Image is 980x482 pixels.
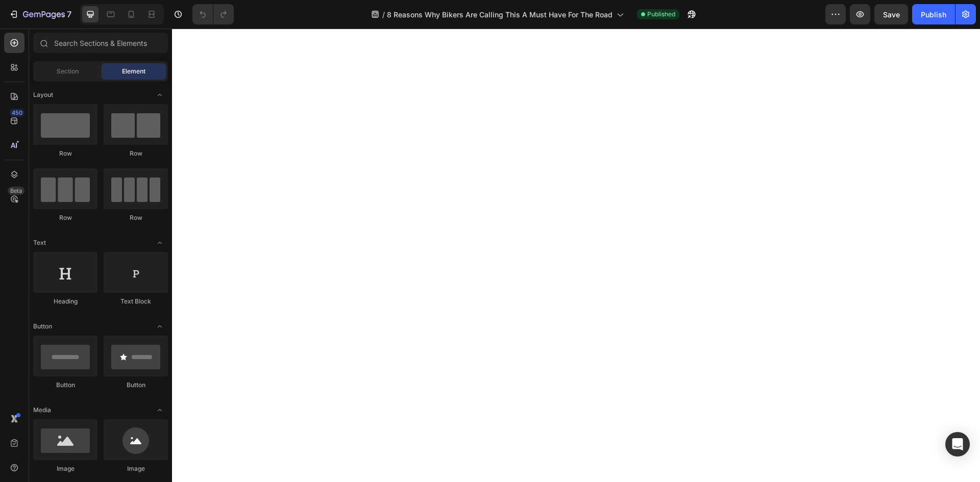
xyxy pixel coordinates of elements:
[122,67,145,76] span: Element
[104,213,168,222] div: Row
[10,109,24,117] div: 450
[192,4,234,24] div: Undo/Redo
[4,4,76,24] button: 7
[945,432,970,456] div: Open Intercom Messenger
[152,87,168,103] span: Toggle open
[33,90,53,99] span: Layout
[104,297,168,306] div: Text Block
[874,4,908,24] button: Save
[883,10,900,19] span: Save
[33,297,97,306] div: Heading
[172,29,980,482] iframe: Design area
[152,318,168,335] span: Toggle open
[33,405,51,415] span: Media
[387,9,612,20] span: 8 Reasons Why Bikers Are Calling This A Must Have For The Road
[33,380,97,390] div: Button
[57,67,79,76] span: Section
[33,213,97,222] div: Row
[647,10,675,19] span: Published
[33,149,97,158] div: Row
[8,187,24,195] div: Beta
[33,33,168,53] input: Search Sections & Elements
[921,9,946,20] div: Publish
[33,322,52,331] span: Button
[104,464,168,473] div: Image
[33,238,46,247] span: Text
[104,380,168,390] div: Button
[152,235,168,251] span: Toggle open
[152,402,168,418] span: Toggle open
[33,464,97,473] div: Image
[382,9,385,20] span: /
[104,149,168,158] div: Row
[912,4,955,24] button: Publish
[67,8,71,20] p: 7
